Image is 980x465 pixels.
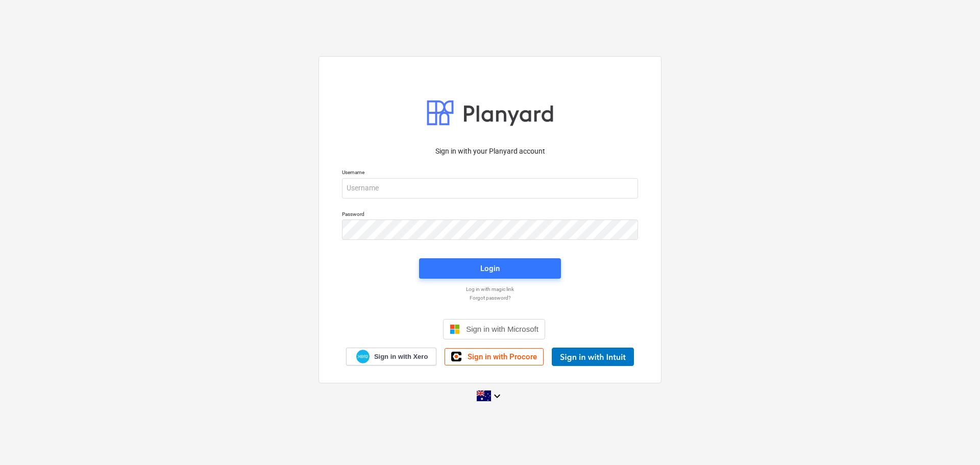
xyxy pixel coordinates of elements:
img: Xero logo [356,350,370,363]
p: Password [342,211,638,219]
img: Microsoft logo [450,324,460,334]
div: Login [480,262,500,275]
span: Sign in with Procore [468,352,537,361]
button: Login [419,258,561,279]
a: Forgot password? [337,295,643,301]
a: Sign in with Procore [445,348,544,365]
p: Sign in with your Planyard account [342,146,638,157]
a: Sign in with Xero [346,348,437,365]
input: Username [342,178,638,199]
p: Username [342,169,638,178]
span: Sign in with Xero [374,352,428,361]
i: keyboard_arrow_down [491,390,503,402]
span: Sign in with Microsoft [466,325,538,333]
a: Log in with magic link [337,286,643,292]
